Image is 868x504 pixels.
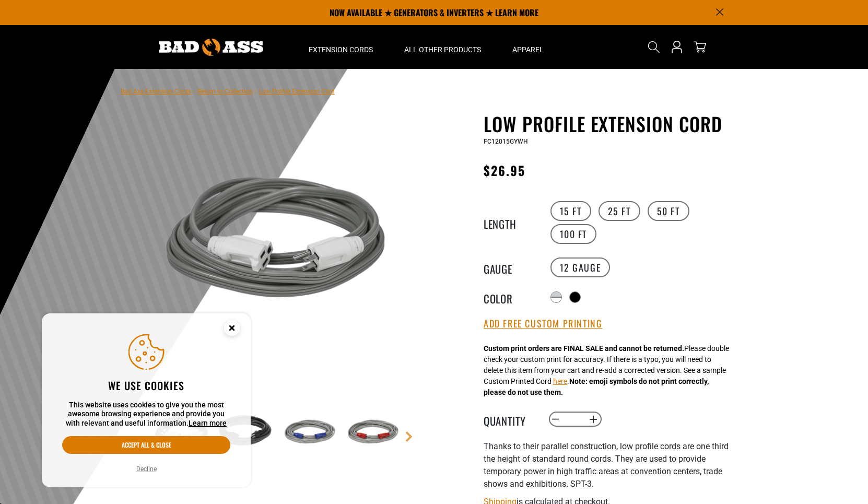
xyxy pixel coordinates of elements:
[484,161,525,180] span: $26.95
[193,88,195,95] span: ›
[62,379,230,392] h2: We use cookies
[255,88,257,95] span: ›
[484,344,684,353] strong: Custom print orders are FINAL SALE and cannot be returned.
[341,402,402,463] img: grey & red
[484,440,740,490] p: Thanks to their parallel construction, low profile cords are one third the height of standard rou...
[484,377,709,396] strong: Note: emoji symbols do not print correctly, please do not use them.
[484,113,740,135] h1: Low Profile Extension Cord
[484,290,536,304] legend: Color
[484,261,536,274] legend: Gauge
[512,45,544,54] span: Apparel
[484,318,602,330] button: Add Free Custom Printing
[278,402,338,463] img: Grey & Blue
[404,431,414,442] a: Next
[197,88,253,95] a: Return to Collection
[62,436,230,454] button: Accept all & close
[648,201,689,221] label: 50 FT
[497,25,559,69] summary: Apparel
[550,224,597,244] label: 100 FT
[484,343,729,398] div: Please double check your custom print for accuracy. If there is a typo, you will need to delete t...
[293,25,389,69] summary: Extension Cords
[151,115,403,367] img: grey & white
[121,85,335,97] nav: breadcrumbs
[553,376,567,387] button: here
[42,313,251,488] aside: Cookie Consent
[259,88,335,95] span: Low Profile Extension Cord
[550,257,611,277] label: 12 Gauge
[62,401,230,428] p: This website uses cookies to give you the most awesome browsing experience and provide you with r...
[121,88,191,95] a: Bad Ass Extension Cords
[484,138,528,145] span: FC12015GYWH
[484,216,536,229] legend: Length
[599,201,640,221] label: 25 FT
[389,25,497,69] summary: All Other Products
[550,201,591,221] label: 15 FT
[159,39,263,56] img: Bad Ass Extension Cords
[309,45,373,54] span: Extension Cords
[189,419,227,427] a: Learn more
[484,413,536,426] label: Quantity
[404,45,481,54] span: All Other Products
[133,464,160,474] button: Decline
[646,39,662,55] summary: Search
